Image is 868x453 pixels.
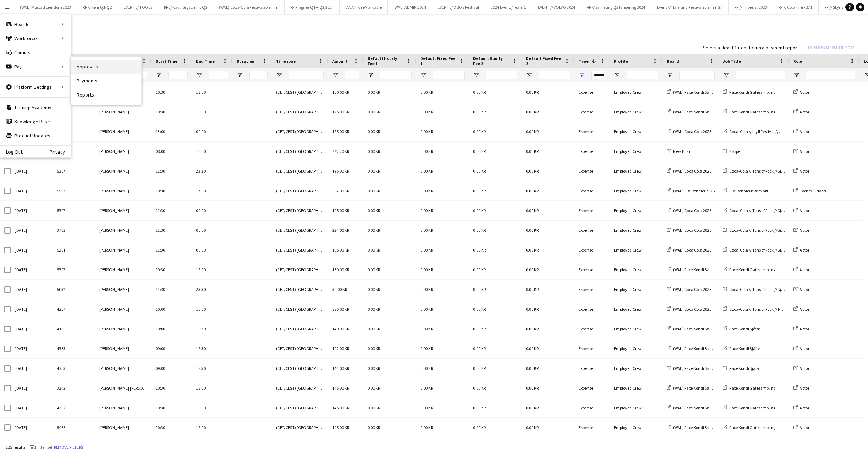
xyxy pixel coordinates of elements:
[610,319,662,339] div: Employed Crew
[345,71,359,79] input: Amount Filter Input
[800,326,809,331] span: Actor
[363,240,416,260] div: 0.00 KR
[522,280,574,299] div: 0.00 KR
[196,72,202,78] button: Open Filter Menu
[673,109,731,114] span: (WAL) Faxe Kondi Sampling 2025
[151,82,192,102] div: 10:30
[272,339,328,358] div: (CET/CEST) [GEOGRAPHIC_DATA]
[729,149,742,154] span: Kasper
[11,299,53,319] div: [DATE]
[610,260,662,279] div: Employed Crew
[53,260,95,279] div: 5307
[272,181,328,200] div: (CET/CEST) [GEOGRAPHIC_DATA]
[673,89,731,95] span: (WAL) Faxe Kondi Sampling 2025
[667,228,711,233] a: (WAL) Coca Cola 2025
[11,280,53,299] div: [DATE]
[363,339,416,358] div: 0.00 KR
[272,280,328,299] div: (CET/CEST) [GEOGRAPHIC_DATA]
[11,260,53,279] div: [DATE]
[469,102,522,122] div: 0.00 KR
[793,168,809,174] a: Actor
[11,201,53,220] div: [DATE]
[151,161,192,181] div: 11:30
[723,326,760,331] a: Faxe Kondi Sjåfør
[289,71,324,79] input: Timezone Filter Input
[272,260,328,279] div: (CET/CEST) [GEOGRAPHIC_DATA]
[522,122,574,141] div: 0.00 KR
[793,188,826,193] a: Events (Driver)
[729,0,773,14] button: RF // Imperial 2023
[50,149,71,155] a: Privacy
[272,240,328,260] div: (CET/CEST) [GEOGRAPHIC_DATA]
[416,240,469,260] div: 0.00 KR
[0,129,71,143] a: Product Updates
[11,240,53,260] div: [DATE]
[793,89,809,95] a: Actor
[151,339,192,358] div: 09:00
[723,208,804,213] a: Coca-Cola // Tons of Rock //Gjennomføring
[673,228,711,233] span: (WAL) Coca Cola 2025
[793,267,809,272] a: Actor
[574,201,610,220] div: Expense
[793,366,809,371] a: Actor
[610,201,662,220] div: Employed Crew
[574,161,610,181] div: Expense
[151,299,192,319] div: 10:00
[118,0,158,14] button: EVENT // TOOLS
[673,267,731,272] span: (WAL) Faxe Kondi Sampling 2025
[192,339,232,358] div: 18:30
[53,181,95,200] div: 5563
[272,359,328,378] div: (CET/CEST) [GEOGRAPHIC_DATA]
[285,0,340,14] button: RF Ringnes Q1 + Q2 2024
[276,72,282,78] button: Open Filter Menu
[800,267,809,272] span: Actor
[469,221,522,240] div: 0.00 KR
[729,188,768,193] span: Clausthaler Kjørevakt
[667,287,711,292] a: (WAL) Coca Cola 2025
[469,122,522,141] div: 0.00 KR
[729,306,792,312] span: Coca-Cola // Tons of Rock // Nedrigg
[469,240,522,260] div: 0.00 KR
[522,201,574,220] div: 0.00 KR
[14,0,77,14] button: (WAL) Mustad Eiendom 2023
[367,72,374,78] button: Open Filter Menu
[673,188,715,193] span: (WAL) Clausthaler 2025
[156,72,162,78] button: Open Filter Menu
[729,326,760,331] span: Faxe Kondi Sjåfør
[416,82,469,102] div: 0.00 KR
[469,299,522,319] div: 0.00 KR
[192,319,232,339] div: 18:30
[729,287,804,292] span: Coca-Cola // Tons of Rock //Gjennomføring
[432,0,485,14] button: EVENT // OBOS Festival
[723,346,760,351] a: Faxe Kondi Sjåfør
[673,306,711,312] span: (WAL) Coca Cola 2025
[673,208,711,213] span: (WAL) Coca Cola 2025
[574,82,610,102] div: Expense
[522,142,574,161] div: 0.00 KR
[151,260,192,279] div: 10:30
[363,260,416,279] div: 0.00 KR
[667,346,731,351] a: (WAL) Faxe Kondi Sampling 2025
[433,71,465,79] input: Default Fixed Fee 1 Filter Input
[151,319,192,339] div: 10:00
[53,280,95,299] div: 5032
[729,168,804,174] span: Coca-Cola // Tons of Rock //Gjennomføring
[192,82,232,102] div: 18:00
[416,181,469,200] div: 0.00 KR
[800,168,809,174] span: Actor
[673,149,693,154] span: New Board
[272,201,328,220] div: (CET/CEST) [GEOGRAPHIC_DATA]
[272,82,328,102] div: (CET/CEST) [GEOGRAPHIC_DATA]
[793,129,809,134] a: Actor
[522,339,574,358] div: 0.00 KR
[53,201,95,220] div: 5307
[627,71,658,79] input: Profile Filter Input
[800,346,809,351] span: Actor
[272,102,328,122] div: (CET/CEST) [GEOGRAPHIC_DATA]
[793,287,809,292] a: Actor
[574,280,610,299] div: Expense
[473,72,479,78] button: Open Filter Menu
[800,287,809,292] span: Actor
[469,339,522,358] div: 0.00 KR
[723,89,775,95] a: Faxe Kondi Gatesampling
